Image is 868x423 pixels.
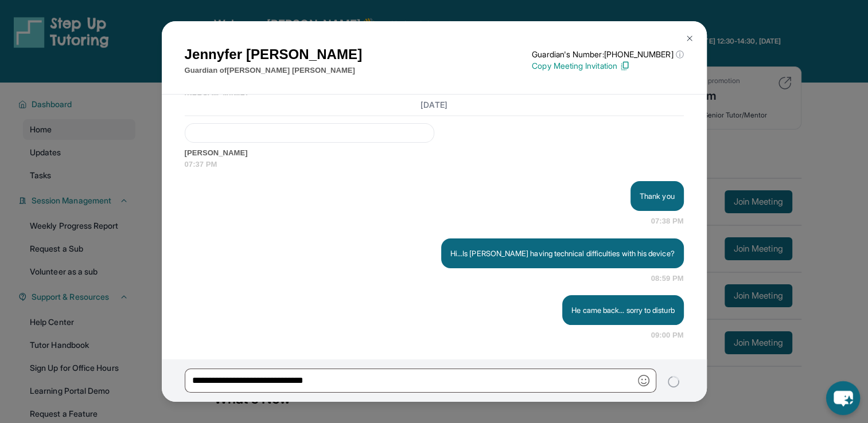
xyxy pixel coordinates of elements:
span: [PERSON_NAME] [185,147,684,159]
img: Copy Icon [620,61,630,71]
p: Hi...Is [PERSON_NAME] having technical difficulties with his device? [450,248,675,259]
p: Guardian's Number: [PHONE_NUMBER] [532,49,683,60]
span: 07:38 PM [651,216,684,227]
img: Close Icon [685,34,694,43]
span: 09:00 PM [651,330,684,341]
h1: Jennyfer [PERSON_NAME] [185,44,363,65]
span: ⓘ [675,49,683,60]
p: He came back... sorry to disturb [571,304,674,316]
button: chat-button [826,381,860,415]
p: Thank you [640,190,675,202]
span: 07:37 PM [185,159,684,170]
img: Emoji [638,375,649,386]
p: Guardian of [PERSON_NAME] [PERSON_NAME] [185,65,363,76]
span: 08:59 PM [651,273,684,284]
h3: [DATE] [185,99,684,111]
p: Copy Meeting Invitation [532,60,683,72]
